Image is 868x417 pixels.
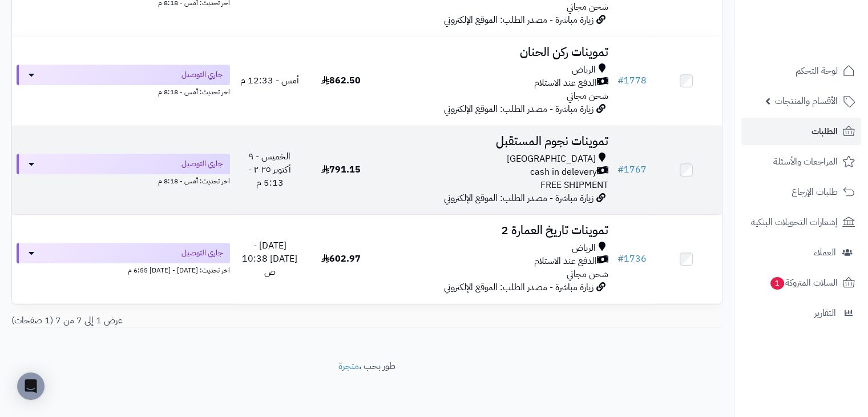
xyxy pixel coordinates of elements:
span: العملاء [814,244,836,260]
div: اخر تحديث: أمس - 8:18 م [17,85,230,97]
a: المراجعات والأسئلة [741,148,861,175]
span: أمس - 12:33 م [240,74,299,87]
span: السلات المتروكة [769,275,838,291]
img: logo-2.png [790,10,857,34]
span: # [617,74,624,87]
a: #1778 [617,74,647,87]
div: Open Intercom Messenger [17,372,45,400]
a: #1767 [617,163,647,177]
span: 1 [770,276,785,290]
span: شحن مجاني [567,89,608,103]
span: cash in delevery [530,166,597,179]
a: إشعارات التحويلات البنكية [741,209,861,236]
a: التقارير [741,299,861,327]
span: لوحة التحكم [796,63,838,79]
span: الدفع عند الاستلام [534,255,597,268]
span: زيارة مباشرة - مصدر الطلب: الموقع الإلكتروني [444,13,594,27]
span: # [617,163,624,177]
a: #1736 [617,252,647,266]
div: اخر تحديث: [DATE] - [DATE] 6:55 م [17,263,230,275]
span: [DATE] - [DATE] 10:38 ص [242,239,297,279]
span: جاري التوصيل [181,158,223,170]
a: العملاء [741,239,861,266]
span: الدفع عند الاستلام [534,77,597,90]
span: المراجعات والأسئلة [773,154,838,170]
span: الطلبات [812,123,838,139]
span: التقارير [814,305,836,321]
span: 791.15 [321,163,361,177]
div: اخر تحديث: أمس - 8:18 م [17,174,230,186]
h3: تموينات ركن الحنان [381,46,608,59]
span: زيارة مباشرة - مصدر الطلب: الموقع الإلكتروني [444,280,594,294]
span: 862.50 [321,74,361,87]
a: السلات المتروكة1 [741,269,861,296]
h3: تموينات تاريخ العمارة 2 [381,224,608,237]
span: طلبات الإرجاع [792,184,838,200]
span: الرياض [572,242,596,255]
span: الخميس - ٩ أكتوبر ٢٠٢٥ - 5:13 م [248,150,291,190]
span: زيارة مباشرة - مصدر الطلب: الموقع الإلكتروني [444,191,594,205]
div: عرض 1 إلى 7 من 7 (1 صفحات) [3,314,367,327]
span: الرياض [572,63,596,77]
span: شحن مجاني [567,267,608,281]
span: جاري التوصيل [181,247,223,259]
span: 602.97 [321,252,361,266]
a: طلبات الإرجاع [741,178,861,206]
span: FREE SHIPMENT [540,178,608,192]
span: [GEOGRAPHIC_DATA] [507,153,596,166]
h3: تموينات نجوم المستقبل [381,135,608,148]
span: # [617,252,624,266]
a: الطلبات [741,118,861,145]
span: زيارة مباشرة - مصدر الطلب: الموقع الإلكتروني [444,102,594,116]
span: الأقسام والمنتجات [775,93,838,109]
span: إشعارات التحويلات البنكية [751,214,838,230]
span: جاري التوصيل [181,69,223,81]
a: متجرة [338,359,359,373]
a: لوحة التحكم [741,57,861,85]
